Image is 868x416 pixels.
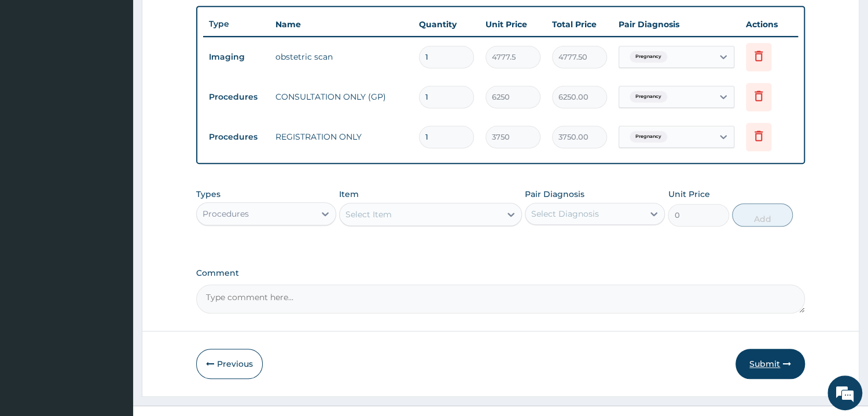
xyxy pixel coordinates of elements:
td: Imaging [203,46,270,68]
label: Types [196,189,220,199]
td: REGISTRATION ONLY [270,125,413,148]
td: CONSULTATION ONLY (GP) [270,85,413,108]
button: Submit [735,349,805,379]
button: Add [732,203,793,227]
div: Procedures [203,208,249,220]
div: Chat with us now [60,65,194,80]
th: Actions [740,13,798,36]
span: Pregnancy [630,131,667,143]
td: obstetric scan [270,45,413,68]
td: Procedures [203,126,270,148]
th: Type [203,13,270,35]
label: Pair Diagnosis [525,188,584,200]
div: Select Diagnosis [531,208,599,220]
label: Unit Price [668,188,709,200]
th: Unit Price [480,13,546,36]
th: Pair Diagnosis [613,13,740,36]
button: Previous [196,349,263,379]
th: Total Price [546,13,613,36]
div: Minimize live chat window [190,6,218,34]
span: We're online! [67,130,160,247]
img: d_794563401_company_1708531726252_794563401 [21,58,47,87]
th: Quantity [413,13,480,36]
textarea: Type your message and hit 'Enter' [6,286,220,326]
label: Comment [196,268,805,278]
th: Name [270,13,413,36]
div: Select Item [345,209,392,220]
label: Item [339,188,359,200]
td: Procedures [203,86,270,108]
span: Pregnancy [630,91,667,103]
span: Pregnancy [630,51,667,63]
